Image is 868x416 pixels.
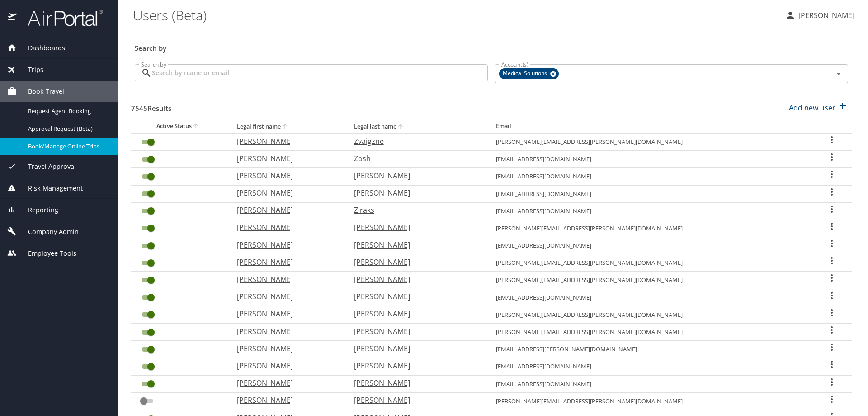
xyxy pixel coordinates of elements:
[152,64,488,81] input: Search by name or email
[17,249,76,258] span: Employee Tools
[17,205,58,215] span: Reporting
[489,220,812,237] td: [PERSON_NAME][EMAIL_ADDRESS][PERSON_NAME][DOMAIN_NAME]
[135,38,848,53] h3: Search by
[237,395,336,406] p: [PERSON_NAME]
[489,133,812,150] td: [PERSON_NAME][EMAIL_ADDRESS][PERSON_NAME][DOMAIN_NAME]
[131,98,171,114] h3: 7545 Results
[192,122,201,131] button: sort
[354,187,478,198] p: [PERSON_NAME]
[489,341,812,358] td: [EMAIL_ADDRESS][PERSON_NAME][DOMAIN_NAME]
[354,239,478,250] p: [PERSON_NAME]
[785,98,852,118] button: Add new user
[237,274,336,285] p: [PERSON_NAME]
[237,326,336,337] p: [PERSON_NAME]
[17,65,43,75] span: Trips
[489,202,812,220] td: [EMAIL_ADDRESS][DOMAIN_NAME]
[489,151,812,168] td: [EMAIL_ADDRESS][DOMAIN_NAME]
[354,274,478,285] p: [PERSON_NAME]
[489,358,812,375] td: [EMAIL_ADDRESS][DOMAIN_NAME]
[237,308,336,319] p: [PERSON_NAME]
[489,254,812,272] td: [PERSON_NAME][EMAIL_ADDRESS][PERSON_NAME][DOMAIN_NAME]
[489,375,812,392] td: [EMAIL_ADDRESS][DOMAIN_NAME]
[237,257,336,268] p: [PERSON_NAME]
[354,170,478,181] p: [PERSON_NAME]
[499,68,559,79] div: Medical Solutions
[489,237,812,254] td: [EMAIL_ADDRESS][DOMAIN_NAME]
[17,227,79,237] span: Company Admin
[28,142,108,151] span: Book/Manage Online Trips
[354,153,478,164] p: Zosh
[354,343,478,354] p: [PERSON_NAME]
[237,378,336,388] p: [PERSON_NAME]
[28,124,108,133] span: Approval Request (Beta)
[17,86,64,96] span: Book Travel
[237,187,336,198] p: [PERSON_NAME]
[18,9,103,27] img: airportal-logo.png
[354,205,478,215] p: Ziraks
[230,120,347,133] th: Legal first name
[489,120,812,133] th: Email
[489,168,812,185] td: [EMAIL_ADDRESS][DOMAIN_NAME]
[237,239,336,250] p: [PERSON_NAME]
[237,170,336,181] p: [PERSON_NAME]
[237,205,336,215] p: [PERSON_NAME]
[28,107,108,115] span: Request Agent Booking
[131,120,230,133] th: Active Status
[489,392,812,410] td: [PERSON_NAME][EMAIL_ADDRESS][PERSON_NAME][DOMAIN_NAME]
[396,123,406,131] button: sort
[17,183,83,193] span: Risk Management
[237,291,336,302] p: [PERSON_NAME]
[796,10,854,21] p: [PERSON_NAME]
[354,360,478,371] p: [PERSON_NAME]
[354,378,478,388] p: [PERSON_NAME]
[354,222,478,233] p: [PERSON_NAME]
[17,162,76,172] span: Travel Approval
[237,360,336,371] p: [PERSON_NAME]
[237,343,336,354] p: [PERSON_NAME]
[489,306,812,323] td: [PERSON_NAME][EMAIL_ADDRESS][PERSON_NAME][DOMAIN_NAME]
[489,272,812,289] td: [PERSON_NAME][EMAIL_ADDRESS][PERSON_NAME][DOMAIN_NAME]
[499,69,552,78] span: Medical Solutions
[354,395,478,406] p: [PERSON_NAME]
[489,185,812,202] td: [EMAIL_ADDRESS][DOMAIN_NAME]
[347,120,489,133] th: Legal last name
[354,257,478,268] p: [PERSON_NAME]
[8,9,18,27] img: icon-airportal.png
[237,136,336,147] p: [PERSON_NAME]
[133,1,778,29] h1: Users (Beta)
[489,324,812,341] td: [PERSON_NAME][EMAIL_ADDRESS][PERSON_NAME][DOMAIN_NAME]
[781,7,858,24] button: [PERSON_NAME]
[489,289,812,306] td: [EMAIL_ADDRESS][DOMAIN_NAME]
[354,291,478,302] p: [PERSON_NAME]
[17,43,65,53] span: Dashboards
[354,136,478,147] p: Zvaigzne
[237,153,336,164] p: [PERSON_NAME]
[789,102,835,113] p: Add new user
[237,222,336,233] p: [PERSON_NAME]
[354,326,478,337] p: [PERSON_NAME]
[832,67,845,80] button: Open
[354,308,478,319] p: [PERSON_NAME]
[281,123,290,131] button: sort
